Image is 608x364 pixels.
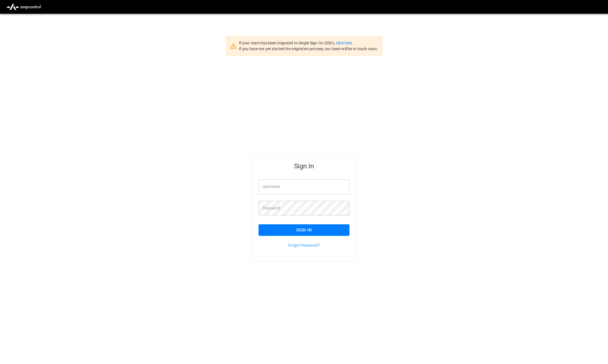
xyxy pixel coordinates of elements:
[259,224,349,236] button: Sign In
[336,41,353,45] a: click here.
[239,47,378,51] span: If you have not yet started the migration process, our team will be in touch soon.
[259,242,349,248] p: Forgot Password?
[239,41,336,45] span: If your team has been migrated to Single Sign On (SSO),
[259,162,349,171] h5: Sign In
[4,2,43,12] img: ampcontrol.io logo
